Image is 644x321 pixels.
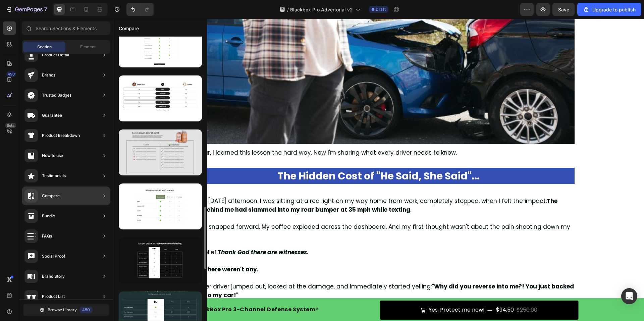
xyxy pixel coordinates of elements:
p: It was a [DATE] afternoon. I was sitting at a red light on my way home from work, completely stop... [70,178,461,195]
div: How to use [42,152,63,159]
div: Product Breakdown [42,132,80,139]
strong: Except there weren't any. [70,247,146,255]
div: Yes, Protect me now! [316,286,372,296]
strong: The driver behind me had slammed into my rear bumper at 35 mph while texting [70,178,444,195]
div: Brands [42,72,55,78]
button: Save [552,3,575,16]
div: Trusted Badges [42,92,71,99]
div: $94.50 [382,286,401,297]
span: Save [558,7,569,12]
div: Compare [42,193,60,199]
button: Yes, Protect me now! [267,282,466,301]
strong: Thank God there are witnesses. [105,229,196,237]
p: Last year, I learned this lesson the hard way. Now I'm sharing what every driver needs to know. [70,130,461,139]
div: Undo/Redo [126,3,154,16]
div: Rich Text Editor. Editing area: main [70,129,462,139]
div: $250.00 [403,286,425,297]
span: Browse Library [48,307,77,313]
div: Open Intercom Messenger [621,288,637,304]
p: 7 [44,5,47,13]
div: Beta [5,123,16,128]
span: Draft [376,6,386,12]
span: / [287,6,289,13]
button: Browse Library450 [23,304,109,316]
div: Product Detail [42,52,69,58]
div: Upgrade to publish [583,6,636,13]
div: Testimonials [42,172,66,179]
strong: "Why did you reverse into me?! You just backed right into my car!" [70,264,461,280]
p: The other driver jumped out, looked at the damage, and immediately started yelling: [70,264,461,281]
span: Section [37,44,52,50]
strong: The Hidden Cost of "He Said, She Said"... [164,150,367,164]
div: 450 [6,71,16,77]
button: 7 [3,3,50,16]
div: 450 [79,307,93,313]
iframe: Design area [113,19,644,321]
div: FAQs [42,233,52,239]
button: Upgrade to publish [577,3,641,16]
div: Bundle [42,213,55,219]
div: Social Proof [42,253,65,260]
div: Brand Story [42,273,65,280]
p: My neck snapped forward. My coffee exploded across the dashboard. And my first thought wasn't abo... [70,204,461,221]
p: It was relief. [70,229,461,238]
input: Search Sections & Elements [22,21,110,35]
p: ⁠⁠⁠⁠⁠⁠⁠ [70,150,461,165]
span: Blackbox Pro Advertorial v2 [290,6,353,13]
div: Guarantee [42,112,62,119]
span: Element [80,44,96,50]
h2: Rich Text Editor. Editing area: main [70,149,462,165]
div: Product List [42,293,65,300]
